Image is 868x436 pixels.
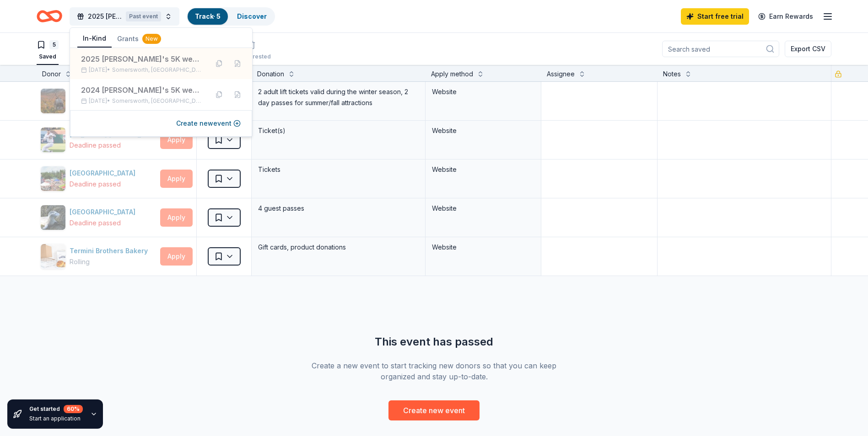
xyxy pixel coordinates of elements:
[257,69,284,80] div: Donation
[112,66,201,74] span: Somersworth, [GEOGRAPHIC_DATA]
[49,40,59,49] div: 5
[431,69,473,80] div: Apply method
[257,85,420,109] div: 2 adult lift tickets valid during the winter season, 2 day passes for summer/fall attractions
[88,11,122,22] span: 2025 [PERSON_NAME]'s 5K website Home page photo
[302,335,566,349] div: This event has passed
[142,34,161,44] div: New
[37,5,62,27] a: Home
[432,86,534,97] div: Website
[432,164,534,175] div: Website
[257,124,420,137] div: Ticket(s)
[176,118,241,129] button: Create newevent
[257,202,420,215] div: 4 guest passes
[257,241,420,254] div: Gift cards, product donations
[64,405,83,413] div: 60 %
[126,11,161,21] div: Past event
[432,125,534,136] div: Website
[37,53,59,60] div: Saved
[29,415,83,422] div: Start an application
[257,163,420,176] div: Tickets
[77,30,112,48] button: In-Kind
[112,31,167,47] button: Grants
[81,66,201,74] div: [DATE] •
[753,8,819,25] a: Earn Rewards
[195,12,221,20] a: Track· 5
[81,97,201,105] div: [DATE] •
[37,37,59,65] button: 5Saved
[785,41,831,57] button: Export CSV
[681,8,749,25] a: Start free trial
[547,69,575,80] div: Assignee
[237,12,267,20] a: Discover
[388,400,480,420] button: Create new event
[663,69,681,80] div: Notes
[29,405,83,413] div: Get started
[70,7,179,26] button: 2025 [PERSON_NAME]'s 5K website Home page photoPast event
[112,97,201,105] span: Somersworth, [GEOGRAPHIC_DATA]
[432,203,534,214] div: Website
[302,360,566,382] div: Create a new event to start tracking new donors so that you can keep organized and stay up-to-date.
[187,7,275,26] button: Track· 5Discover
[42,69,61,80] div: Donor
[432,242,534,253] div: Website
[81,85,201,96] div: 2024 [PERSON_NAME]'s 5K website Home page photo
[81,53,201,64] div: 2025 [PERSON_NAME]'s 5K website Home page photo
[662,41,779,57] input: Search saved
